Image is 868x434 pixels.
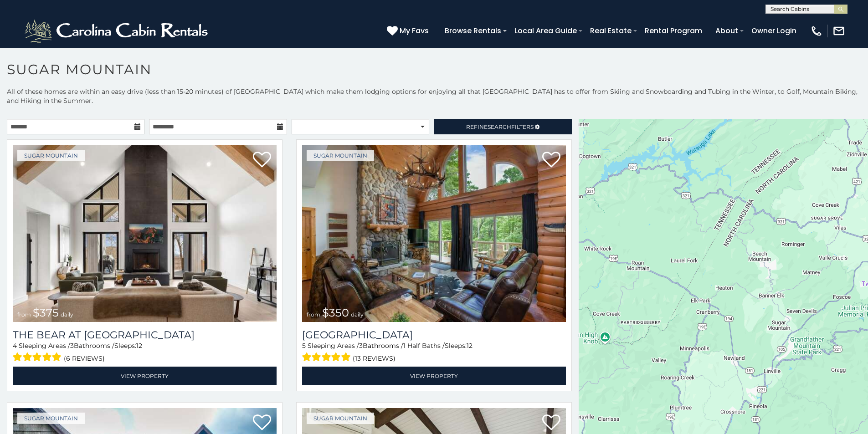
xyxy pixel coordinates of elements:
span: (6 reviews) [64,352,105,364]
span: Refine Filters [466,123,534,130]
a: Sugar Mountain [17,413,85,424]
a: Real Estate [586,23,636,39]
span: daily [61,311,73,318]
h3: The Bear At Sugar Mountain [13,329,277,341]
a: My Favs [387,25,431,37]
a: [GEOGRAPHIC_DATA] [302,329,566,341]
a: Sugar Mountain [307,413,374,424]
span: 3 [70,342,74,350]
span: 12 [136,342,142,350]
span: from [307,311,320,318]
a: Add to favorites [253,414,271,433]
a: View Property [302,367,566,385]
a: Sugar Mountain [17,150,85,161]
a: Add to favorites [542,414,560,433]
img: mail-regular-white.png [832,25,845,37]
div: Sleeping Areas / Bathrooms / Sleeps: [13,341,277,364]
a: Browse Rentals [440,23,506,39]
a: About [711,23,743,39]
img: phone-regular-white.png [810,25,823,37]
a: Sugar Mountain [307,150,374,161]
span: My Favs [400,25,429,36]
span: 3 [359,342,363,350]
span: $350 [322,306,349,319]
a: Rental Program [640,23,707,39]
span: 4 [13,342,17,350]
span: (13 reviews) [353,352,395,364]
img: Grouse Moor Lodge [302,145,566,322]
a: Local Area Guide [510,23,581,39]
img: The Bear At Sugar Mountain [13,145,277,322]
span: Search [488,123,511,130]
a: The Bear At [GEOGRAPHIC_DATA] [13,329,277,341]
span: 5 [302,342,306,350]
h3: Grouse Moor Lodge [302,329,566,341]
span: 1 Half Baths / [403,342,445,350]
span: 12 [467,342,473,350]
a: The Bear At Sugar Mountain from $375 daily [13,145,277,322]
a: RefineSearchFilters [434,119,571,134]
a: Add to favorites [253,151,271,170]
span: $375 [33,306,59,319]
a: View Property [13,367,277,385]
div: Sleeping Areas / Bathrooms / Sleeps: [302,341,566,364]
a: Owner Login [747,23,801,39]
a: Grouse Moor Lodge from $350 daily [302,145,566,322]
span: from [17,311,31,318]
span: daily [351,311,364,318]
a: Add to favorites [542,151,560,170]
img: White-1-2.png [23,17,212,45]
